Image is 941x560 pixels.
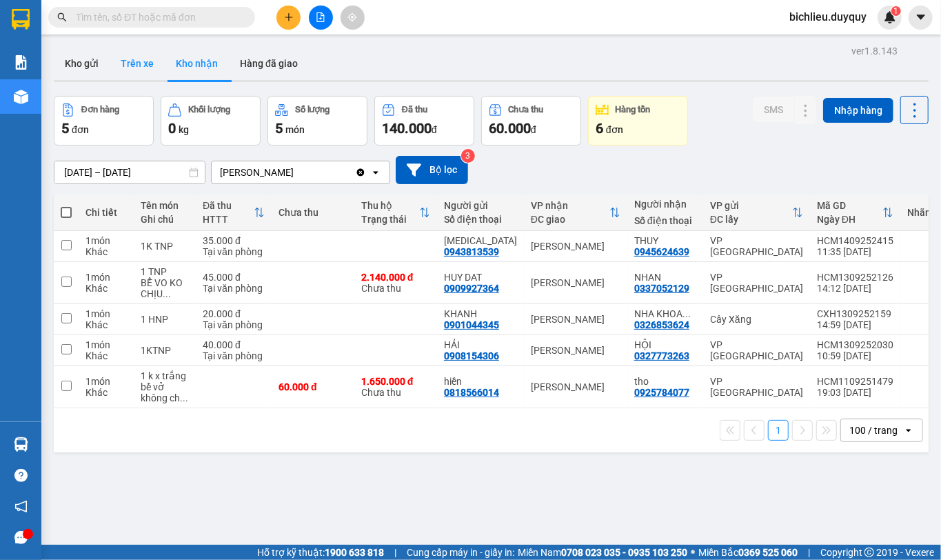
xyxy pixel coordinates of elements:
[361,272,430,283] div: 2.140.000 đ
[85,387,127,398] div: Khác
[606,124,623,135] span: đơn
[518,545,687,560] span: Miền Nam
[808,545,810,560] span: |
[893,6,898,16] span: 1
[168,120,176,137] span: 0
[141,241,189,252] div: 1K TNP
[141,345,189,356] div: 1KTNP
[85,272,127,283] div: 1 món
[179,124,189,135] span: kg
[710,272,803,294] div: VP [GEOGRAPHIC_DATA]
[295,166,296,179] input: Selected Vĩnh Kim.
[778,8,878,26] span: bichlieu.duyquy
[817,350,893,361] div: 10:59 [DATE]
[524,194,627,231] th: Toggle SortBy
[768,420,789,441] button: 1
[203,308,265,319] div: 20.000 đ
[396,156,468,184] button: Bộ lọc
[817,283,893,294] div: 14:12 [DATE]
[432,124,437,135] span: đ
[461,149,475,163] sup: 3
[203,272,265,283] div: 45.000 đ
[444,235,517,246] div: THAM
[220,166,294,179] div: [PERSON_NAME]
[891,6,901,16] sup: 1
[188,105,230,114] div: Khối lượng
[54,161,205,183] input: Select a date range.
[141,214,189,225] div: Ghi chú
[817,214,882,225] div: Ngày ĐH
[361,272,430,294] div: Chưa thu
[361,376,430,387] div: 1.650.000 đ
[817,246,893,257] div: 11:35 [DATE]
[285,124,305,135] span: món
[141,277,189,299] div: BỂ VO KO CHỊU TRACH NHIEM
[14,55,28,70] img: solution-icon
[54,96,154,146] button: Đơn hàng5đơn
[361,200,419,211] div: Thu hộ
[444,272,517,283] div: HUY DAT
[710,314,803,325] div: Cây Xăng
[703,194,810,231] th: Toggle SortBy
[347,12,357,22] span: aim
[849,423,898,437] div: 100 / trang
[817,387,893,398] div: 19:03 [DATE]
[85,376,127,387] div: 1 món
[531,241,620,252] div: [PERSON_NAME]
[817,200,882,211] div: Mã GD
[279,207,347,218] div: Chưa thu
[634,272,696,283] div: NHAN
[361,376,430,398] div: Chưa thu
[165,47,229,80] button: Kho nhận
[161,96,261,146] button: Khối lượng0kg
[295,105,330,114] div: Số lượng
[444,246,499,257] div: 0943813539
[531,381,620,392] div: [PERSON_NAME]
[444,200,517,211] div: Người gửi
[203,246,265,257] div: Tại văn phòng
[817,308,893,319] div: CXH1309252159
[14,469,28,482] span: question-circle
[817,235,893,246] div: HCM1409252415
[710,339,803,361] div: VP [GEOGRAPHIC_DATA]
[61,120,69,137] span: 5
[203,235,265,246] div: 35.000 đ
[634,376,696,387] div: tho
[710,214,792,225] div: ĐC lấy
[163,288,171,299] span: ...
[691,550,695,555] span: ⚪️
[361,214,419,225] div: Trạng thái
[531,200,609,211] div: VP nhận
[279,381,347,392] div: 60.000 đ
[141,266,189,277] div: 1 TNP
[634,308,696,319] div: NHA KHOA VK
[710,376,803,398] div: VP [GEOGRAPHIC_DATA]
[884,11,896,23] img: icon-new-feature
[909,6,933,30] button: caret-down
[915,11,927,23] span: caret-down
[382,120,432,137] span: 140.000
[402,105,427,114] div: Đã thu
[634,350,689,361] div: 0327773263
[203,339,265,350] div: 40.000 đ
[85,283,127,294] div: Khác
[203,214,254,225] div: HTTT
[531,214,609,225] div: ĐC giao
[481,96,581,146] button: Chưa thu60.000đ
[903,425,914,436] svg: open
[203,319,265,330] div: Tại văn phòng
[203,350,265,361] div: Tại văn phòng
[531,345,620,356] div: [PERSON_NAME]
[710,235,803,257] div: VP [GEOGRAPHIC_DATA]
[284,12,294,22] span: plus
[355,167,366,178] svg: Clear value
[588,96,688,146] button: Hàng tồn6đơn
[634,199,696,210] div: Người nhận
[407,545,514,560] span: Cung cấp máy in - giấy in:
[76,10,239,25] input: Tìm tên, số ĐT hoặc mã đơn
[229,47,309,80] button: Hàng đã giao
[12,9,30,30] img: logo-vxr
[316,12,325,22] span: file-add
[810,194,900,231] th: Toggle SortBy
[14,500,28,513] span: notification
